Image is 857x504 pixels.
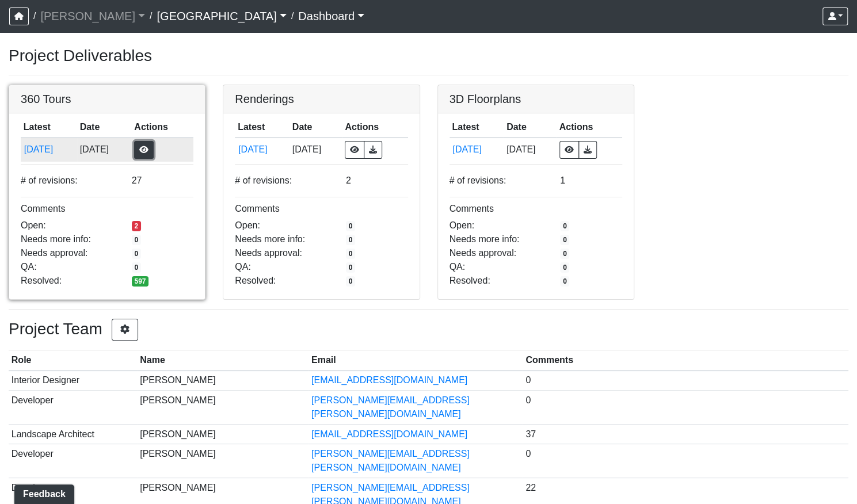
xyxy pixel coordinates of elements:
[523,371,848,391] td: 0
[9,481,77,504] iframe: Ybug feedback widget
[450,138,504,162] td: m6gPHqeE6DJAjJqz47tRiF
[145,5,157,28] span: /
[287,5,298,28] span: /
[311,375,467,385] a: [EMAIL_ADDRESS][DOMAIN_NAME]
[137,371,308,391] td: [PERSON_NAME]
[308,350,523,371] th: Email
[137,424,308,444] td: [PERSON_NAME]
[137,444,308,478] td: [PERSON_NAME]
[137,391,308,425] td: [PERSON_NAME]
[298,5,364,28] a: Dashboard
[24,142,74,157] button: [DATE]
[9,350,137,371] th: Role
[157,5,286,28] a: [GEOGRAPHIC_DATA]
[137,350,308,371] th: Name
[9,391,137,425] td: Developer
[9,424,137,444] td: Landscape Architect
[523,391,848,425] td: 0
[452,142,501,157] button: [DATE]
[29,5,40,28] span: /
[238,142,287,157] button: [DATE]
[235,138,290,162] td: avFcituVdTN5TeZw4YvRD7
[9,319,848,341] h3: Project Team
[311,429,467,439] a: [EMAIL_ADDRESS][DOMAIN_NAME]
[40,5,145,28] a: [PERSON_NAME]
[21,138,77,162] td: 93VtKPcPFWh8z7vX4wXbQP
[523,424,848,444] td: 37
[311,395,470,419] a: [PERSON_NAME][EMAIL_ADDRESS][PERSON_NAME][DOMAIN_NAME]
[9,371,137,391] td: Interior Designer
[311,449,470,472] a: [PERSON_NAME][EMAIL_ADDRESS][PERSON_NAME][DOMAIN_NAME]
[523,444,848,478] td: 0
[523,350,848,371] th: Comments
[9,46,848,66] h3: Project Deliverables
[9,444,137,478] td: Developer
